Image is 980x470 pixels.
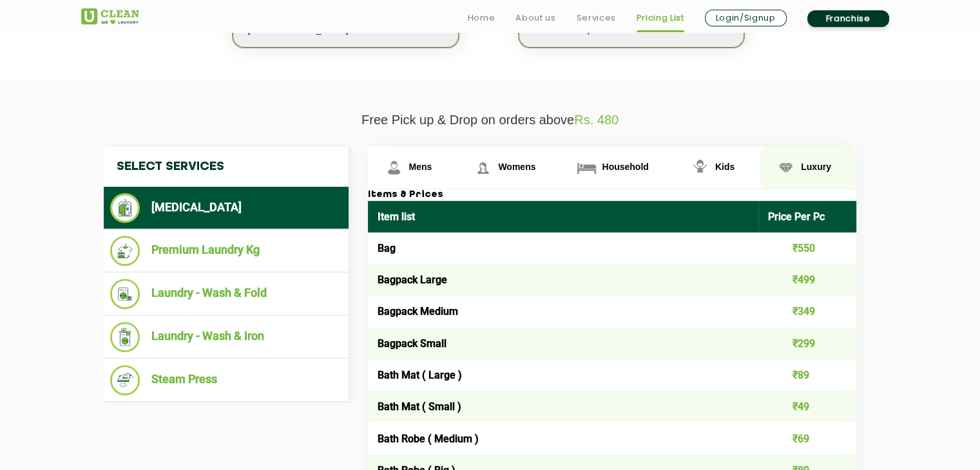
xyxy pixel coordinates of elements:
img: Household [575,156,598,179]
td: Bath Robe ( Medium ) [368,422,759,454]
a: Pricing List [637,10,684,26]
li: Laundry - Wash & Iron [110,322,342,352]
p: Free Pick up & Drop on orders above [81,113,899,127]
td: Bath Mat ( Large ) [368,359,759,391]
li: [MEDICAL_DATA] [110,193,342,223]
img: Kids [689,156,711,179]
img: Luxury [774,156,797,179]
td: ₹550 [758,232,856,264]
a: Services [576,10,615,26]
span: Womens [498,162,535,172]
span: Mens [409,162,432,172]
li: Steam Press [110,365,342,395]
a: About us [515,10,555,26]
td: Bagpack Medium [368,296,759,327]
img: Premium Laundry Kg [110,236,140,266]
li: Laundry - Wash & Fold [110,279,342,309]
td: Bag [368,232,759,264]
img: Laundry - Wash & Fold [110,279,140,309]
h4: Select Services [104,147,349,187]
a: Home [468,10,495,26]
h3: Items & Prices [368,189,856,201]
td: ₹299 [758,328,856,359]
img: Mens [383,156,405,179]
img: Dry Cleaning [110,193,140,223]
span: Kids [715,162,735,172]
img: Steam Press [110,365,140,395]
span: Rs. 480 [574,113,619,127]
a: Login/Signup [705,10,787,26]
img: Womens [472,156,494,179]
a: Franchise [807,10,889,27]
td: Bagpack Small [368,328,759,359]
td: ₹69 [758,422,856,454]
th: Price Per Pc [758,201,856,232]
td: ₹49 [758,391,856,422]
td: Bath Mat ( Small ) [368,391,759,422]
td: ₹89 [758,359,856,391]
td: ₹499 [758,264,856,296]
span: Household [602,162,648,172]
td: Bagpack Large [368,264,759,296]
li: Premium Laundry Kg [110,236,342,266]
img: Laundry - Wash & Iron [110,322,140,352]
span: Luxury [801,162,831,172]
th: Item list [368,201,759,232]
td: ₹349 [758,296,856,327]
img: UClean Laundry and Dry Cleaning [81,8,139,24]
